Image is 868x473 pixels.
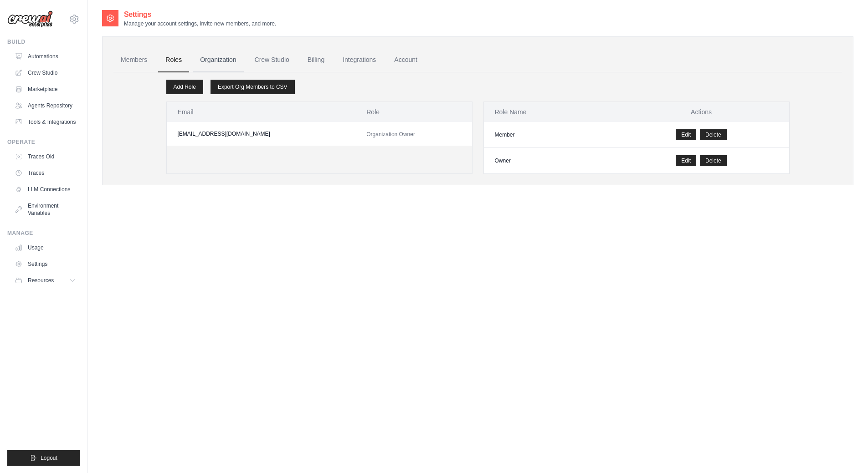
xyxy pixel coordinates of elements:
span: Resources [28,277,54,284]
span: Organization Owner [366,131,415,137]
a: Roles [158,48,189,72]
td: Member [484,122,614,148]
span: Logout [41,454,57,462]
a: Members [113,48,154,72]
a: Add Role [166,80,203,94]
button: Delete [700,129,727,140]
a: Marketplace [11,82,80,97]
a: LLM Connections [11,182,80,197]
a: Export Org Members to CSV [211,80,295,94]
a: Agents Repository [11,98,80,113]
a: Account [387,48,425,72]
div: Operate [7,138,80,146]
a: Settings [11,257,80,271]
a: Billing [300,48,332,72]
a: Environment Variables [11,198,80,220]
a: Traces [11,166,80,180]
h2: Settings [124,9,276,20]
button: Resources [11,273,80,288]
div: Manage [7,229,80,237]
td: [EMAIL_ADDRESS][DOMAIN_NAME] [167,122,356,146]
a: Crew Studio [247,48,297,72]
a: Traces Old [11,149,80,164]
a: Tools & Integrations [11,115,80,129]
a: Usage [11,240,80,255]
a: Edit [676,129,696,140]
a: Edit [676,155,696,166]
th: Role Name [484,102,614,122]
button: Logout [7,450,80,466]
p: Manage your account settings, invite new members, and more. [124,20,276,27]
th: Email [167,102,356,122]
button: Delete [700,155,727,166]
a: Automations [11,49,80,64]
th: Actions [614,102,789,122]
th: Role [355,102,472,122]
a: Organization [193,48,243,72]
div: Build [7,38,80,46]
a: Integrations [335,48,383,72]
td: Owner [484,148,614,174]
img: Logo [7,10,53,28]
a: Crew Studio [11,66,80,80]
